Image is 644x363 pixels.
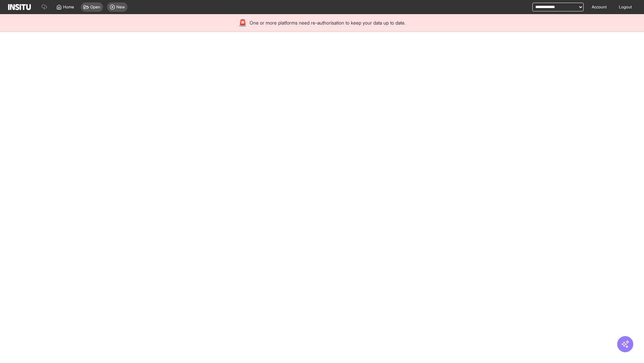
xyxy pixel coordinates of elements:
[8,4,31,10] img: Logo
[250,19,406,26] span: One or more platforms need re-authorisation to keep your data up to date.
[116,4,125,10] span: New
[238,18,247,28] div: 🚨
[63,4,74,10] span: Home
[90,4,100,10] span: Open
